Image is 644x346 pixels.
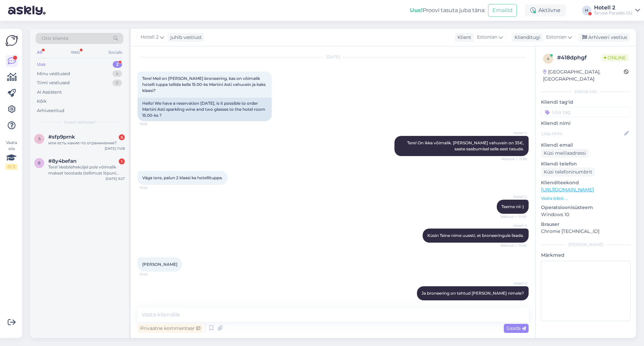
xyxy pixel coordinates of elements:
[594,5,640,16] a: Hotell 2Tervise Paradiis OÜ
[582,6,591,15] div: H
[557,54,601,62] div: # 418dphgf
[140,121,165,127] span: 11:06
[119,158,125,164] div: 1
[501,243,527,248] span: Nähtud ✓ 11:40
[168,34,202,41] div: juhib vestlust
[541,89,631,95] div: Kliendi info
[407,140,525,151] span: Tere! On ikka võimalik. [PERSON_NAME] vahuvein on 35€, saate saabumisel selle eest tasuda.
[107,48,123,57] div: Socials
[541,120,631,127] p: Kliendi nimi
[138,324,203,333] div: Privaatne kommentaar
[541,130,623,137] input: Lisa nimi
[38,160,41,165] span: 8
[501,281,527,286] span: Hotell 2
[38,136,41,141] span: s
[37,89,62,96] div: AI Assistent
[138,98,272,121] div: Hello! We have a reservation [DATE], is it possible to order Martini Asti sparkling wine and two ...
[48,134,75,140] span: #sfp9prnk
[546,34,567,41] span: Estonian
[37,61,46,68] div: Uus
[48,158,76,164] span: #8y4befan
[138,54,529,60] div: [DATE]
[42,35,68,42] span: Otsi kliente
[142,175,223,180] span: Väga tore, palun 2 klaasi ka hotellituppa.
[455,34,471,41] div: Klient
[140,185,165,190] span: 11:40
[142,76,267,93] span: Tere! Meil on [PERSON_NAME] broneering, kas on võimalik hotelli tuppa tellida kella 15.00-ks Mart...
[541,167,595,177] div: Küsi telefoninumbrit
[48,164,125,176] div: Tere! Veebileheküljel pole võimalik makset teostada (tellimust lõpuni viia). Kõik väljad on täide...
[113,61,122,68] div: 2
[501,204,524,209] span: Teeme nii :)
[541,179,631,186] p: Klienditeekond
[541,195,631,201] p: Vaata edasi ...
[142,262,177,267] span: [PERSON_NAME]
[541,252,631,259] p: Märkmed
[427,233,524,238] span: Küsin Teine nime uuesti, et broneeringule lisada.
[112,80,122,86] div: 0
[541,187,594,193] a: [URL][DOMAIN_NAME]
[5,140,17,170] div: Vaata siia
[547,56,549,61] span: 4
[594,5,633,10] div: Hotell 2
[525,4,566,16] div: Aktiivne
[37,107,64,114] div: Arhiveeritud
[501,301,527,306] span: 11:43
[48,140,125,146] div: или есть какие-то ограничения?
[501,214,527,219] span: Nähtud ✓ 11:40
[64,119,95,125] span: Uued vestlused
[5,34,18,47] img: Askly Logo
[578,33,630,42] div: Arhiveeri vestlus
[36,48,43,57] div: All
[37,98,47,105] div: Kõik
[541,204,631,211] p: Operatsioonisüsteem
[477,34,497,41] span: Estonian
[501,194,527,199] span: Hotell 2
[541,228,631,235] p: Chrome [TECHNICAL_ID]
[506,325,526,331] span: Saada
[541,99,631,106] p: Kliendi tag'id
[410,6,485,14] div: Proovi tasuta juba täna:
[501,131,527,136] span: Hotell 2
[541,107,631,117] input: Lisa tag
[512,34,540,41] div: Klienditugi
[541,211,631,218] p: Windows 10
[140,272,165,277] span: 11:40
[141,34,159,41] span: Hotell 2
[594,10,633,16] div: Tervise Paradiis OÜ
[501,223,527,228] span: Hotell 2
[541,221,631,228] p: Brauser
[501,156,527,161] span: Nähtud ✓ 11:39
[541,160,631,167] p: Kliendi telefon
[541,242,631,248] div: [PERSON_NAME]
[69,48,81,57] div: Web
[422,291,524,296] span: Ja broneering on tehtud [PERSON_NAME] nimele?
[601,54,629,61] span: Online
[112,70,122,77] div: 4
[541,142,631,149] p: Kliendi email
[37,80,70,86] div: Tiimi vestlused
[105,146,125,151] div: [DATE] 11:08
[410,7,423,13] b: Uus!
[106,176,125,181] div: [DATE] 9:27
[5,164,17,170] div: 0 / 3
[119,134,125,140] div: 5
[488,4,517,17] button: Emailid
[541,149,589,158] div: Küsi meiliaadressi
[37,70,70,77] div: Minu vestlused
[543,68,624,83] div: [GEOGRAPHIC_DATA], [GEOGRAPHIC_DATA]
